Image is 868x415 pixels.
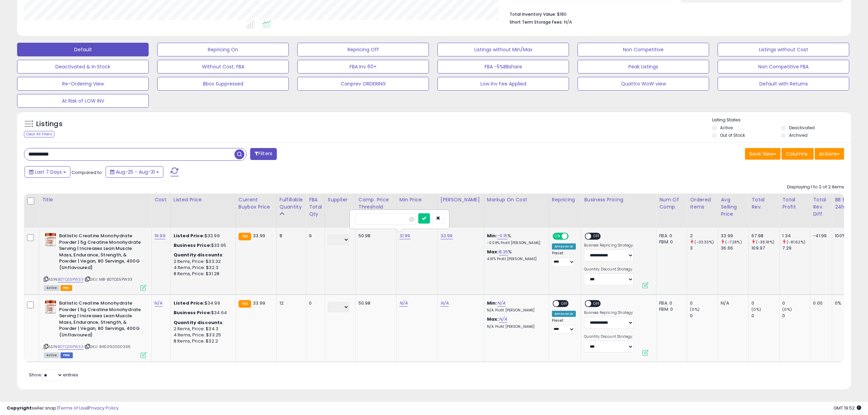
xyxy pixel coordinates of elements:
a: Privacy Policy [89,405,119,411]
span: 33.99 [253,232,265,239]
a: N/A [497,300,505,307]
button: FBA Inv 60+ [297,60,429,73]
div: Min Price [399,196,435,203]
div: 3 [690,245,718,251]
div: Total Profit [782,196,807,211]
button: Non Competitive [578,43,709,56]
label: Deactivated [789,125,815,131]
div: Cost [154,196,168,203]
img: 41xv7u0FBNL._SL40_.jpg [44,300,57,314]
span: Columns [786,150,808,157]
a: N/A [499,316,507,323]
div: 8 Items, Price: $32.2 [174,338,230,344]
div: Current Buybox Price [239,196,274,211]
b: Short Term Storage Fees: [510,19,563,25]
button: Repricing On [157,43,289,56]
span: FBM [60,352,73,358]
div: $33.99 [174,233,230,239]
div: 1.34 [782,233,810,239]
div: Preset: [552,318,576,334]
b: Business Price: [174,242,211,249]
div: Comp. Price Threshold [358,196,394,211]
div: Supplier [328,196,353,203]
div: 33.99 [721,233,748,239]
div: FBA: 0 [659,300,682,306]
span: OFF [591,233,602,239]
div: Avg Selling Price [721,196,746,218]
label: Quantity Discount Strategy: [584,334,634,339]
button: Save View [745,148,781,160]
div: Displaying 1 to 2 of 2 items [787,184,844,190]
p: 4.91% Profit [PERSON_NAME] [487,257,544,262]
a: N/A [440,300,449,307]
div: % [487,249,544,262]
a: B07QS5PW33 [58,344,83,350]
a: N/A [399,300,408,307]
span: | SKU: MB-B07QS5PW33 [84,277,132,282]
div: 0.00 [813,300,827,306]
button: Quattro WoW view [578,77,709,91]
b: Quantity discounts [174,319,223,326]
label: Business Repricing Strategy: [584,243,634,248]
a: 33.99 [440,232,453,239]
div: 4 Items, Price: $32.3 [174,265,230,271]
div: : [174,320,230,326]
b: Min: [487,300,497,306]
div: 0 [782,313,810,319]
button: Actions [815,148,844,160]
div: FBM: 0 [659,306,682,312]
span: | SKU: 845092000336 [84,344,131,349]
label: Business Repricing Strategy: [584,310,634,315]
div: FBA Total Qty [309,196,322,218]
button: Re-Ordering View [17,77,149,91]
div: Ordered Items [690,196,715,211]
small: (-33.33%) [694,239,714,245]
div: 2 Items, Price: $34.3 [174,326,230,332]
label: Active [720,125,733,131]
span: Aug-25 - Aug-31 [116,169,155,175]
b: Total Inventory Value: [510,11,556,17]
div: 8 [280,233,301,239]
div: 109.97 [751,245,779,251]
span: All listings currently available for purchase on Amazon [44,285,59,291]
span: FBA [60,285,72,291]
button: Without Cost, FBA [157,60,289,73]
div: 0 [751,300,779,306]
span: Last 7 Days [35,169,62,175]
small: (-7.28%) [725,239,742,245]
div: Amazon AI [552,243,576,250]
b: Max: [487,249,499,255]
p: Listing States: [712,117,851,123]
div: 100% [835,233,857,239]
span: All listings currently available for purchase on Amazon [44,352,59,358]
div: 7.29 [782,245,810,251]
label: Out of Stock [720,132,745,138]
button: Last 7 Days [25,166,70,178]
a: -0.15 [497,232,508,239]
img: 41xv7u0FBNL._SL40_.jpg [44,233,57,246]
b: Min: [487,232,497,239]
b: Ballistic Creatine Monohydrate Powder | 5g Creatine Monohydrate Serving | Increases Lean Muscle M... [59,233,142,272]
button: Listings without Min/Max [437,43,569,56]
div: 2 Items, Price: $33.32 [174,258,230,265]
label: Quantity Discount Strategy: [584,267,634,272]
button: Default with Returns [718,77,849,91]
div: 8 Items, Price: $31.28 [174,271,230,277]
b: Ballistic Creatine Monohydrate Powder | 5g Creatine Monohydrate Serving | Increases Lean Muscle M... [59,300,142,340]
div: 9 [309,233,320,239]
small: FBA [239,233,251,240]
div: Fulfillable Quantity [280,196,303,211]
span: Show: entries [29,372,78,378]
div: ASIN: [44,300,146,357]
button: Aug-25 - Aug-31 [106,166,163,178]
p: N/A Profit [PERSON_NAME] [487,324,544,329]
div: $34.64 [174,310,230,316]
div: 0% [835,300,857,306]
span: OFF [568,233,579,239]
p: N/A Profit [PERSON_NAME] [487,308,544,313]
button: Listings without Cost [718,43,849,56]
small: (0%) [690,307,700,312]
div: Num of Comp. [659,196,684,211]
b: Business Price: [174,309,211,316]
button: Canprev ORDERING [297,77,429,91]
